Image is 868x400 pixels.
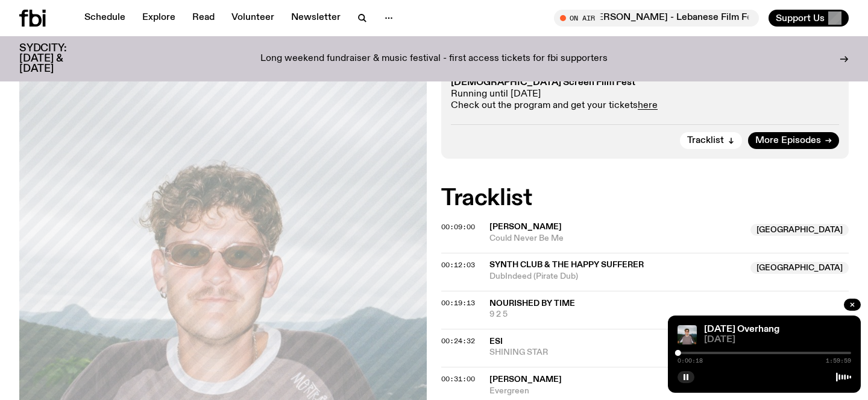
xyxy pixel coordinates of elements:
span: Esi [489,337,503,346]
h2: Tracklist [441,188,849,209]
span: More Episodes [755,136,821,145]
button: 00:19:13 [441,300,475,306]
span: 1:59:59 [826,358,851,364]
a: More Episodes [748,132,839,149]
a: Schedule [77,10,133,27]
span: Support Us [776,13,825,24]
strong: [DEMOGRAPHIC_DATA] Screen Film Fest [451,78,635,87]
span: Synth Club & The Happy Sufferer [489,261,644,269]
a: [DATE] Overhang [704,325,779,334]
button: 00:09:00 [441,224,475,230]
a: Read [185,10,222,27]
a: Newsletter [284,10,348,27]
span: 0:00:18 [678,358,703,364]
span: Nourished By Time [489,299,575,308]
span: 00:12:03 [441,260,475,270]
span: 00:19:13 [441,298,475,308]
a: Explore [135,10,183,27]
button: 00:24:32 [441,338,475,344]
a: here [638,101,658,110]
span: 00:09:00 [441,222,475,232]
a: Volunteer [224,10,281,27]
span: 9 2 5 [489,309,849,320]
button: On AirMosaic with [PERSON_NAME] and [PERSON_NAME] - Lebanese Film Festival Interview [554,10,759,27]
span: 00:31:00 [441,374,475,384]
button: Support Us [769,10,849,27]
span: [GEOGRAPHIC_DATA] [750,262,849,274]
button: 00:31:00 [441,376,475,383]
p: Long weekend fundraiser & music festival - first access tickets for fbi supporters [260,54,608,65]
span: Could Never Be Me [489,233,743,244]
span: DubIndeed (Pirate Dub) [489,271,743,282]
span: 00:24:32 [441,336,475,346]
button: Tracklist [680,132,742,149]
img: Harrie Hastings stands in front of cloud-covered sky and rolling hills. He's wearing sunglasses a... [678,325,697,344]
span: SHINING STAR [489,347,743,358]
span: [DATE] [704,335,851,344]
span: Evergreen [489,386,743,397]
span: Tracklist [687,136,724,145]
span: [PERSON_NAME] [489,375,562,384]
p: Running until [DATE] Check out the program and get your tickets [451,77,839,112]
span: [PERSON_NAME] [489,223,562,231]
span: [GEOGRAPHIC_DATA] [750,224,849,236]
button: 00:12:03 [441,262,475,268]
h3: SYDCITY: [DATE] & [DATE] [19,43,96,74]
